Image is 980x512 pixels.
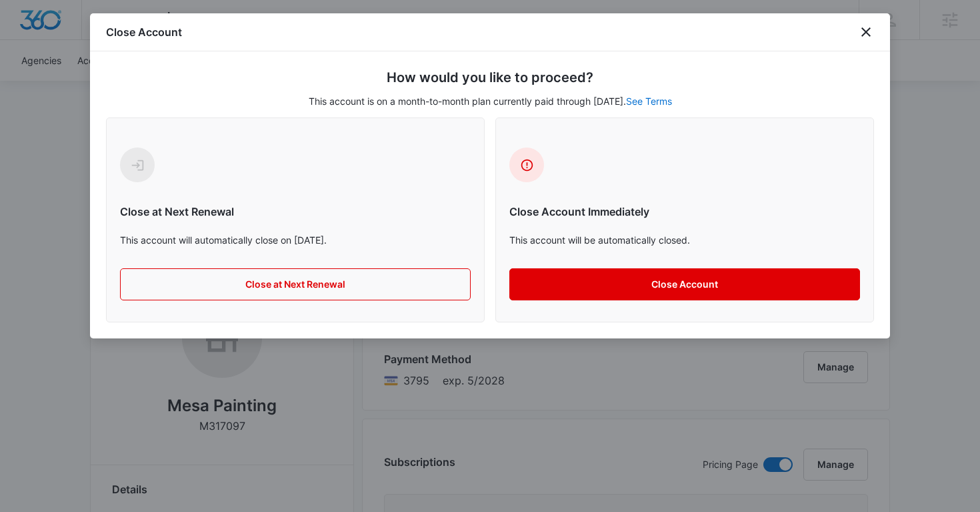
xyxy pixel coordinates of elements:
[106,94,874,108] p: This account is on a month-to-month plan currently paid through [DATE].
[120,204,471,220] h6: Close at Next Renewal
[858,24,874,40] button: close
[509,204,860,220] h6: Close Account Immediately
[509,268,860,300] button: Close Account
[106,67,874,87] h5: How would you like to proceed?
[626,95,672,107] a: See Terms
[120,233,471,247] p: This account will automatically close on [DATE].
[509,233,860,247] p: This account will be automatically closed.
[106,24,182,40] h1: Close Account
[120,268,471,300] button: Close at Next Renewal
